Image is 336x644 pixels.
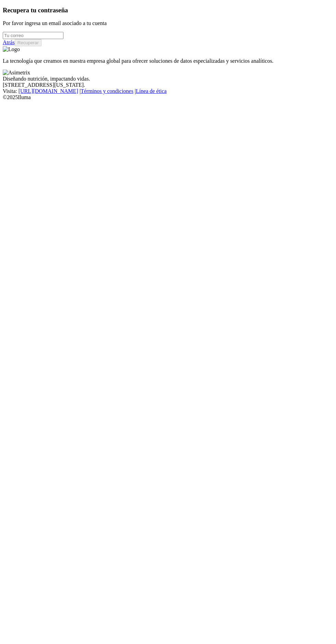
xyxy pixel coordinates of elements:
[3,39,15,45] a: Atrás
[3,46,20,52] img: Logo
[19,88,78,94] a: [URL][DOMAIN_NAME]
[3,70,30,76] img: Asimetrix
[3,20,333,26] p: Por favor ingresa un email asociado a tu cuenta
[3,32,63,39] input: Tu correo
[3,58,333,64] p: La tecnología que creamos en nuestra empresa global para ofrecer soluciones de datos especializad...
[3,76,333,82] div: Diseñando nutrición, impactando vidas.
[3,88,333,94] div: Visita : | |
[3,82,333,88] div: [STREET_ADDRESS][US_STATE].
[81,88,133,94] a: Términos y condiciones
[15,39,41,46] button: Recuperar
[3,94,333,100] div: © 2025 Iluma
[3,7,333,14] h3: Recupera tu contraseña
[136,88,167,94] a: Línea de ética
